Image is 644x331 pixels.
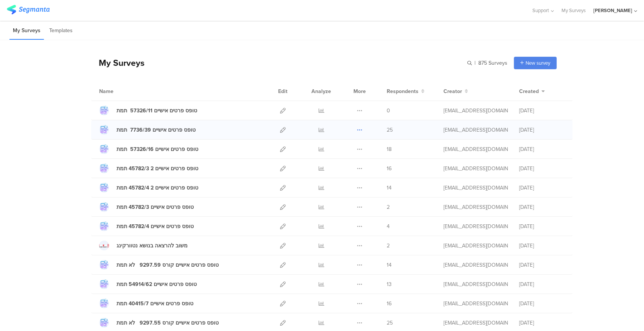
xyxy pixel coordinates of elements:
div: [DATE] [519,242,565,250]
div: jb-onboarding@johnbryce.co.il [443,242,508,250]
span: New survey [526,59,550,67]
div: טופס פרטים אישיים 57326/16 תמת [117,145,198,153]
span: 25 [387,126,393,134]
div: [DATE] [519,280,565,288]
span: 18 [387,145,392,153]
div: טופס פרטים אישיים 2 45782/3 תמת [117,165,198,172]
div: More [352,82,368,101]
div: [DATE] [519,222,565,230]
a: טופס פרטים אישיים 2 45782/3 תמת [99,163,198,173]
div: [DATE] [519,126,565,134]
li: Templates [46,22,76,40]
div: [DATE] [519,145,565,153]
div: טופס פרטים אישיים 2 45782/4 תמת [117,184,198,192]
img: segmanta logo [7,5,50,14]
div: [DATE] [519,261,565,269]
a: טופס פרטים אישיים 57326/11 תמת [99,106,197,115]
div: טופס פרטים אישיים 57326/11 תמת [117,107,197,115]
div: jb-onboarding@johnbryce.co.il [443,300,508,308]
div: טופס פרטים אישיים 45782/4 תמת [117,222,194,230]
div: טופס פרטים אישיים 40415/7 תמת [117,300,193,308]
div: טופס פרטים אישיים קורס 9297.55 לא תמת [117,319,219,327]
div: טופס פרטים אישיים 45782/3 תמת [117,203,194,211]
span: 2 [387,242,390,250]
a: טופס פרטים אישיים 45782/4 תמת [99,221,194,231]
span: 875 Surveys [478,59,507,67]
span: 16 [387,300,392,308]
div: jb-onboarding@johnbryce.co.il [443,145,508,153]
div: [DATE] [519,203,565,211]
div: jb-onboarding@johnbryce.co.il [443,184,508,192]
div: טופס פרטים אישיים קורס 9297.59 לא תמת [117,261,219,269]
div: [DATE] [519,165,565,172]
span: Created [519,87,539,95]
a: טופס פרטים אישיים קורס 9297.59 לא תמת [99,260,219,270]
div: טופס פרטים אישיים 54914/62 תמת [117,280,197,288]
a: טופס פרטים אישיים 40415/7 תמת [99,298,193,308]
div: [DATE] [519,319,565,327]
div: jb-onboarding@johnbryce.co.il [443,319,508,327]
button: Created [519,87,545,95]
span: Support [532,7,549,14]
div: jb-onboarding@johnbryce.co.il [443,165,508,172]
span: | [473,59,477,67]
a: טופס פרטים אישיים 45782/3 תמת [99,202,194,212]
div: Name [99,87,145,95]
button: Respondents [387,87,425,95]
span: Respondents [387,87,418,95]
span: 13 [387,280,392,288]
div: Edit [275,82,291,101]
button: Creator [443,87,468,95]
a: טופס פרטים אישיים 57326/16 תמת [99,144,198,154]
a: טופס פרטים אישיים 54914/62 תמת [99,279,197,289]
span: 16 [387,165,392,172]
div: jb-onboarding@johnbryce.co.il [443,280,508,288]
a: טופס פרטים אישיים קורס 9297.55 לא תמת [99,318,219,328]
span: Creator [443,87,462,95]
div: טופס פרטים אישיים 7736/39 תמת [117,126,196,134]
div: Analyze [310,82,333,101]
div: [DATE] [519,184,565,192]
span: 14 [387,261,392,269]
span: 2 [387,203,390,211]
a: משוב להרצאה בנושא נטוורקינג [99,241,188,250]
div: jb-onboarding@johnbryce.co.il [443,222,508,230]
a: טופס פרטים אישיים 2 45782/4 תמת [99,183,198,193]
a: טופס פרטים אישיים 7736/39 תמת [99,125,196,135]
span: 0 [387,107,390,115]
div: jb-onboarding@johnbryce.co.il [443,261,508,269]
div: [DATE] [519,300,565,308]
div: My Surveys [91,56,145,69]
div: jb-onboarding@johnbryce.co.il [443,203,508,211]
span: 14 [387,184,392,192]
span: 4 [387,222,390,230]
div: [PERSON_NAME] [593,7,632,14]
div: משוב להרצאה בנושא נטוורקינג [117,242,188,250]
span: 25 [387,319,393,327]
li: My Surveys [9,22,44,40]
div: [DATE] [519,107,565,115]
div: jb-onboarding@johnbryce.co.il [443,126,508,134]
div: jb-onboarding@johnbryce.co.il [443,107,508,115]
